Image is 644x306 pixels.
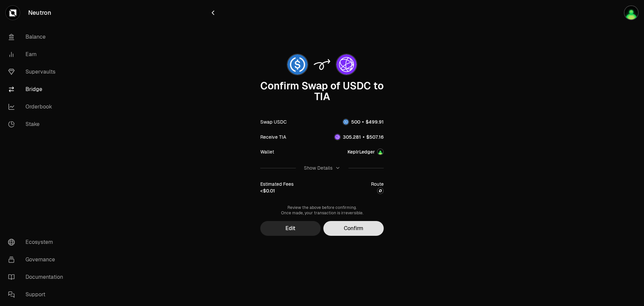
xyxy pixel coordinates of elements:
a: Support [3,286,72,303]
img: USDC Logo [287,54,308,75]
a: Balance [3,28,72,46]
img: neutron-duality logo [378,188,383,193]
button: Confirm [323,221,384,236]
a: Stake [3,116,72,133]
button: Edit [260,221,321,236]
a: Governance [3,251,72,268]
div: Review the above before confirming. Once made, your transaction is irreversible. [260,205,384,216]
img: KeplrLedger [625,6,638,19]
div: Wallet [260,148,274,155]
a: Earn [3,46,72,63]
div: Route [371,181,384,187]
button: Show Details [260,159,384,177]
img: TIA Logo [335,134,340,140]
img: TIA Logo [336,54,357,75]
div: Estimated Fees [260,181,293,187]
a: Ecosystem [3,233,72,251]
img: USDC Logo [343,119,348,125]
div: <$0.01 [260,187,275,194]
img: Account Image [378,149,383,155]
div: Show Details [304,165,332,171]
div: Swap USDC [260,119,287,125]
a: Bridge [3,81,72,98]
a: Documentation [3,268,72,286]
div: Receive TIA [260,134,286,140]
div: Confirm Swap of USDC to TIA [260,81,384,102]
a: Supervaults [3,63,72,81]
button: KeplrLedgerAccount Image [347,148,384,155]
div: KeplrLedger [347,148,375,155]
a: Orderbook [3,98,72,116]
